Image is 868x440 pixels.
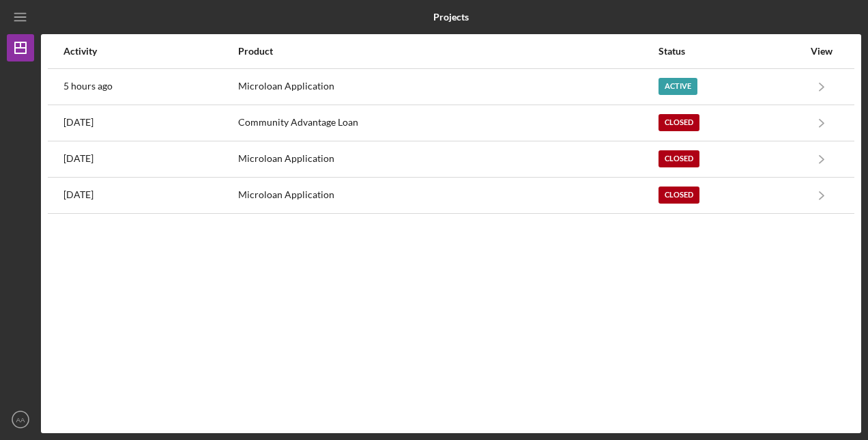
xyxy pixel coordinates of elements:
[238,70,657,104] div: Microloan Application
[238,178,657,212] div: Microloan Application
[805,46,839,57] div: View
[63,153,93,164] time: 2024-10-09 21:51
[238,46,657,57] div: Product
[238,142,657,176] div: Microloan Application
[659,114,699,131] div: Closed
[63,117,93,128] time: 2025-07-11 02:36
[63,46,237,57] div: Activity
[433,12,469,23] b: Projects
[659,187,699,204] div: Closed
[16,416,25,424] text: AA
[238,106,657,140] div: Community Advantage Loan
[63,189,93,200] time: 2023-09-26 20:04
[63,81,113,92] time: 2025-08-20 19:46
[659,46,803,57] div: Status
[7,406,34,433] button: AA
[659,78,697,95] div: Active
[659,150,699,167] div: Closed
